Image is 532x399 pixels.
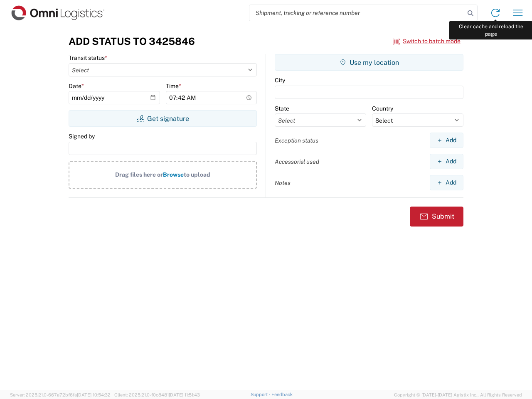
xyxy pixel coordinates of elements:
button: Get signature [69,110,257,127]
input: Shipment, tracking or reference number [249,5,465,21]
label: Accessorial used [275,158,319,165]
span: Copyright © [DATE]-[DATE] Agistix Inc., All Rights Reserved [394,391,522,399]
a: Feedback [271,392,293,397]
span: Drag files here or [115,171,163,178]
span: Client: 2025.21.0-f0c8481 [114,392,200,397]
label: State [275,105,289,112]
button: Add [430,175,463,190]
button: Switch to batch mode [393,34,461,48]
a: Support [251,392,271,397]
label: City [275,76,285,84]
label: Country [372,105,393,112]
button: Add [430,154,463,169]
label: Exception status [275,137,318,144]
span: Browse [163,171,184,178]
span: [DATE] 10:54:32 [77,392,111,397]
label: Date [69,82,84,90]
label: Notes [275,179,291,187]
button: Add [430,133,463,148]
span: Server: 2025.21.0-667a72bf6fa [10,392,111,397]
span: to upload [184,171,210,178]
span: [DATE] 11:51:43 [169,392,200,397]
h3: Add Status to 3425846 [69,35,195,47]
label: Signed by [69,133,95,140]
label: Transit status [69,54,107,62]
label: Time [166,82,181,90]
button: Submit [410,207,463,227]
button: Use my location [275,54,463,71]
